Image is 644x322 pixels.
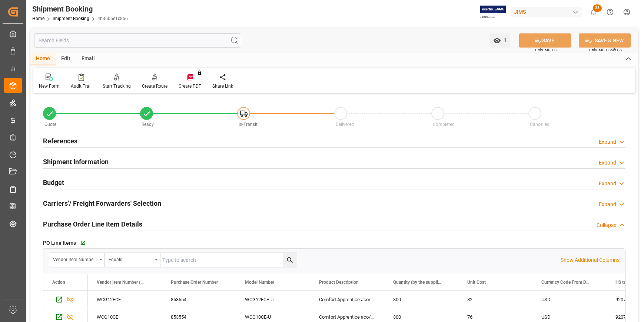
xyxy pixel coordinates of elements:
span: Product Description [319,280,359,285]
span: 28 [593,4,602,12]
button: SAVE [519,33,571,48]
a: Home [32,16,44,21]
input: Type to search [160,253,297,267]
button: show 28 new notifications [585,4,602,20]
span: Ctrl/CMD + Shift + S [589,47,622,53]
div: Edit [56,53,76,65]
div: Equals [109,254,152,263]
button: JIMS [511,5,585,19]
input: Search Fields [34,33,241,48]
div: Start Tracking [103,83,131,90]
span: Unit Cost [467,280,486,285]
h2: Purchase Order Line Item Details [43,219,142,229]
div: 853554 [162,291,236,308]
div: Audit Trail [71,83,92,90]
div: Comfort Apprentice aco/elect [310,291,384,308]
div: Shipment Booking [32,3,128,14]
h2: Budget [43,178,64,188]
span: Cancelled [530,122,550,127]
h2: References [43,136,77,146]
span: Quantity (by the supplier) [393,280,443,285]
div: JIMS [511,7,582,17]
div: WCG12FCE [88,291,162,308]
button: SAVE & NEW [579,33,631,48]
button: open menu [489,33,510,48]
span: Ctrl/CMD + S [535,47,557,53]
div: Home [30,53,56,65]
button: open menu [49,253,105,267]
img: Exertis%20JAM%20-%20Email%20Logo.jpg_1722504956.jpg [480,6,506,19]
span: Ready [142,122,154,127]
div: Expand [599,138,616,146]
span: Vendor Item Number (By The Supplier) [97,280,146,285]
h2: Carriers'/ Freight Forwarders' Selection [43,198,161,208]
div: Create Route [142,83,167,90]
span: In-Transit [239,122,258,127]
div: 82 [458,291,532,308]
div: Vendor Item Number (By The Supplier) [53,254,97,263]
span: Model Number [245,280,274,285]
div: Action [52,280,65,285]
h2: Shipment Information [43,157,109,167]
div: 300 [384,291,458,308]
span: Delivered [336,122,354,127]
button: Help Center [602,4,618,20]
span: Completed [433,122,455,127]
div: Expand [599,201,616,208]
span: PO Line Items [43,239,76,247]
p: Show Additional Columns [561,256,620,264]
button: open menu [105,253,160,267]
div: Expand [599,180,616,188]
span: Purchase Order Number [171,280,218,285]
a: Shipment Booking [53,16,89,21]
div: Expand [599,159,616,167]
span: 1 [501,37,507,43]
span: Currency Code From Detail [541,280,591,285]
button: search button [283,253,297,267]
div: Collapse [597,221,616,229]
div: New Form [39,83,60,90]
div: Email [76,53,100,65]
div: WCG12FCE-U [236,291,310,308]
div: Share Link [212,83,233,90]
div: Press SPACE to select this row. [43,291,88,308]
span: Quote [44,122,56,127]
div: USD [532,291,607,308]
